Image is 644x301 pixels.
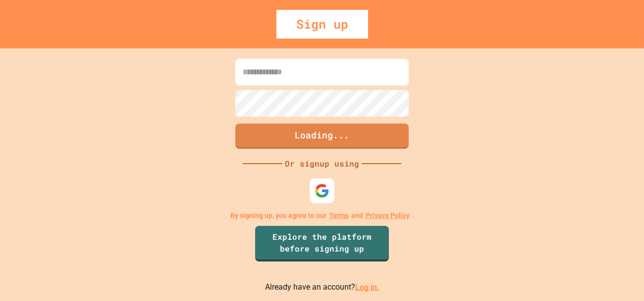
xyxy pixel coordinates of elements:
[235,124,409,149] button: Loading...
[355,282,379,292] a: Log in.
[255,226,389,261] a: Explore the platform before signing up
[282,158,362,170] div: Or signup using
[230,211,414,221] p: By signing up, you agree to our and .
[276,10,368,39] div: Sign up
[366,211,410,221] a: Privacy Policy
[315,183,329,198] img: google-icon.svg
[329,211,349,221] a: Terms
[265,281,379,294] p: Already have an account?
